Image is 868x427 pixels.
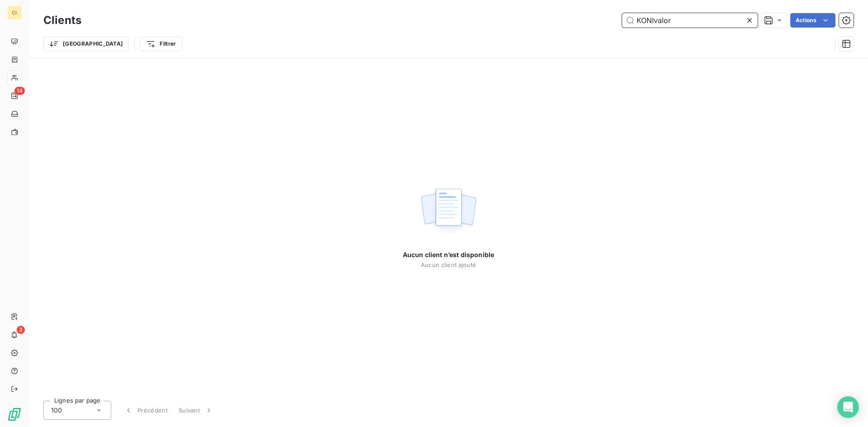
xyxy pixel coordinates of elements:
[43,37,129,51] button: [GEOGRAPHIC_DATA]
[7,407,22,422] img: Logo LeanPay
[837,396,859,418] div: Open Intercom Messenger
[14,87,25,95] span: 14
[403,250,494,259] span: Aucun client n’est disponible
[118,401,173,420] button: Précédent
[43,12,81,28] h3: Clients
[421,261,476,268] span: Aucun client ajouté
[173,401,219,420] button: Suivant
[17,326,25,334] span: 3
[790,13,835,28] button: Actions
[622,13,758,28] input: Rechercher
[140,37,182,51] button: Filtrer
[420,183,477,239] img: empty state
[51,406,62,415] span: 100
[7,5,22,20] div: CI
